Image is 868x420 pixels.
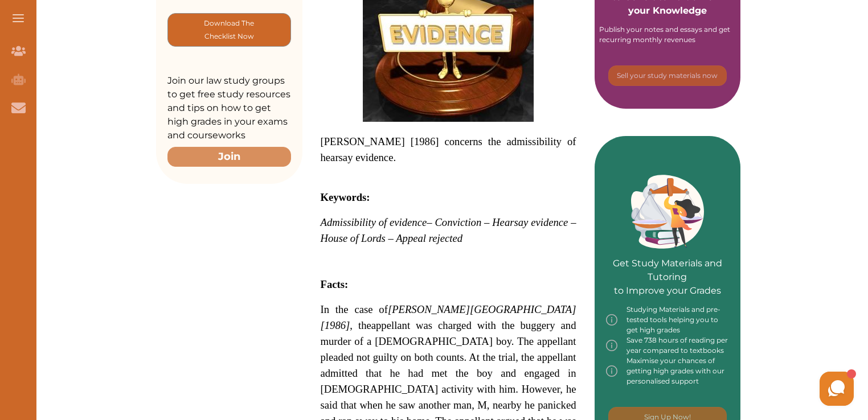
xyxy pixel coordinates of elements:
[606,335,730,356] div: Save 738 hours of reading per year compared to textbooks
[321,216,427,228] span: Admissibility of evidence
[606,304,730,335] div: Studying Materials and pre-tested tools helping you to get high grades
[599,24,736,45] div: Publish your notes and essays and get recurring monthly revenues
[608,65,727,86] button: [object Object]
[191,17,268,43] p: Download The Checklist Now
[606,356,730,386] div: Maximise your chances of getting high grades with our personalised support
[321,135,576,163] span: [PERSON_NAME] [1986] concerns the admissibility of hearsay evidence.
[321,191,370,203] strong: Keywords:
[595,369,857,409] iframe: HelpCrunch
[167,147,291,167] button: Join
[617,71,718,81] p: Sell your study materials now
[606,356,617,386] img: info-img
[321,216,576,244] span: – Conviction – Hearsay evidence – House of Lords – Appeal rejected
[167,74,291,142] p: Join our law study groups to get free study resources and tips on how to get high grades in your ...
[606,225,730,298] p: Get Study Materials and Tutoring to Improve your Grades
[350,319,371,331] span: , the
[321,303,388,315] span: In the case of
[631,175,704,249] img: Green card image
[321,303,576,331] span: [PERSON_NAME][GEOGRAPHIC_DATA] [1986]
[606,335,617,356] img: info-img
[321,278,349,290] strong: Facts:
[167,13,291,47] button: [object Object]
[606,304,617,335] img: info-img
